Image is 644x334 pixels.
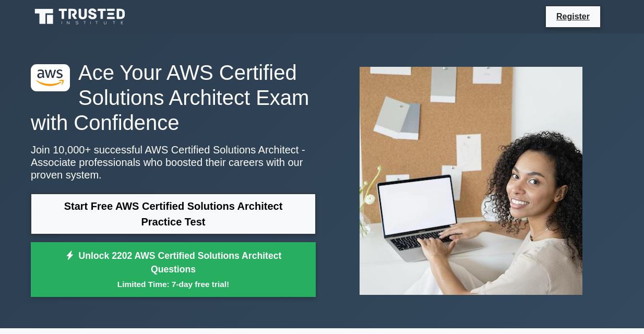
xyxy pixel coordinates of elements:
[31,194,316,234] a: Start Free AWS Certified Solutions Architect Practice Test
[44,278,303,290] small: Limited Time: 7-day free trial!
[550,10,596,23] a: Register
[31,242,316,297] a: Unlock 2202 AWS Certified Solutions Architect QuestionsLimited Time: 7-day free trial!
[31,60,316,135] h1: Ace Your AWS Certified Solutions Architect Exam with Confidence
[31,144,316,181] p: Join 10,000+ successful AWS Certified Solutions Architect - Associate professionals who boosted t...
